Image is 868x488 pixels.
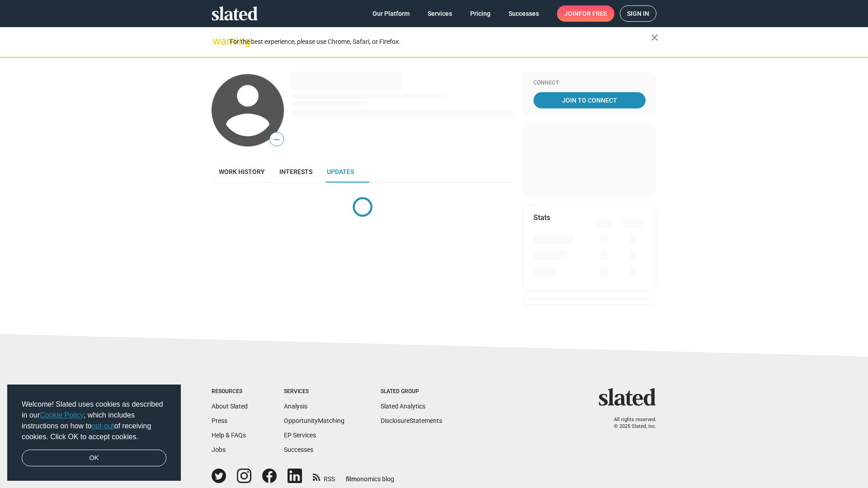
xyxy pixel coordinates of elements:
span: Interests [279,168,312,175]
a: dismiss cookie message [22,450,166,467]
span: Join To Connect [535,92,644,108]
div: For the best experience, please use Chrome, Safari, or Firefox. [230,36,651,48]
a: EP Services [284,432,316,439]
div: Connect [533,80,646,87]
a: Jobs [212,446,226,453]
mat-icon: warning [212,36,223,47]
a: Sign in [620,5,656,22]
a: Join To Connect [533,92,646,108]
a: Analysis [284,403,307,410]
a: opt-out [92,422,114,430]
a: Updates [320,161,361,183]
a: Help & FAQs [212,432,246,439]
span: Welcome! Slated uses cookies as described in our , which includes instructions on how to of recei... [22,399,166,442]
div: Slated Group [381,388,442,395]
a: OpportunityMatching [284,417,344,424]
a: Our Platform [365,5,417,22]
span: Sign in [627,6,649,21]
span: Work history [219,168,265,175]
div: Services [284,388,344,395]
a: Cookie Policy [40,411,84,419]
span: Successes [509,5,539,22]
span: Services [428,5,452,22]
mat-icon: close [649,32,660,43]
mat-card-title: Stats [533,213,550,222]
span: for free [579,5,607,22]
span: — [270,134,283,145]
a: Services [420,5,459,22]
a: Work history [212,161,272,183]
span: Join [564,5,607,22]
div: Resources [212,388,248,395]
span: film [346,475,357,483]
a: Press [212,417,227,424]
a: filmonomics blog [346,468,394,483]
a: About Slated [212,403,248,410]
a: DisclosureStatements [381,417,442,424]
a: Successes [501,5,546,22]
span: Pricing [470,5,491,22]
a: Successes [284,446,313,453]
p: All rights reserved. © 2025 Slated, Inc. [604,417,656,430]
span: Our Platform [373,5,410,22]
a: Slated Analytics [381,403,425,410]
div: cookieconsent [7,385,181,481]
a: Pricing [463,5,498,22]
span: Updates [327,168,354,175]
a: Interests [272,161,320,183]
a: RSS [313,469,335,483]
a: Joinfor free [557,5,614,22]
